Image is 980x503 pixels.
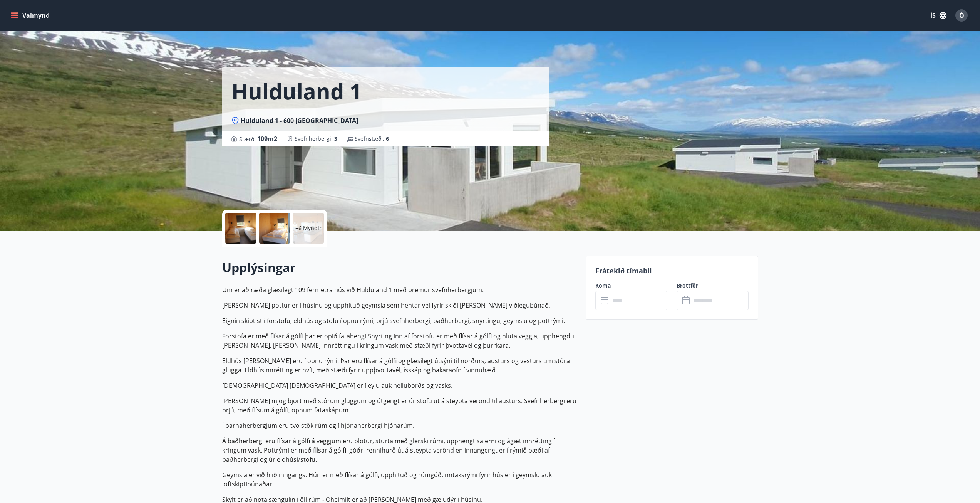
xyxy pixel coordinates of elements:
[222,259,576,276] h2: Upplýsingar
[222,331,576,350] p: Forstofa er með flísar á gólfi þar er opið fatahengi.Snyrting inn af forstofu er með flísar á gól...
[222,421,576,430] p: Í barnaherbergjum eru tvö stök rúm og í hjónaherbergi hjónarúm.
[239,134,277,143] span: Stærð :
[595,282,667,289] label: Koma
[595,266,749,276] p: Frátekið tímabil
[222,356,576,375] p: Eldhús [PERSON_NAME] eru í opnu rými. Þar eru flísar á gólfi og glæsilegt útsýni til norðurs, aus...
[959,11,964,20] span: Ó
[926,8,951,22] button: ÍS
[231,76,362,106] h1: Hulduland 1
[295,224,322,232] p: +6 Myndir
[222,285,576,294] p: Um er að ræða glæsilegt 109 fermetra hús við Hulduland 1 með þremur svefnherbergjum.
[222,301,576,310] p: [PERSON_NAME] pottur er í húsinu og upphituð geymsla sem hentar vel fyrir skíði [PERSON_NAME] við...
[257,135,277,143] span: 109 m2
[9,8,53,22] button: menu
[241,116,358,125] span: Hulduland 1 - 600 [GEOGRAPHIC_DATA]
[222,436,576,464] p: Á baðherbergi eru flísar á gólfi á veggjum eru plötur, sturta með glerskilrúmi, upphengt salerni ...
[222,396,576,415] p: [PERSON_NAME] mjög björt með stórum gluggum og útgengt er úr stofu út á steypta verönd til austur...
[952,6,971,25] button: Ó
[295,135,337,143] span: Svefnherbergi :
[677,282,749,289] label: Brottför
[334,135,337,142] span: 3
[355,135,389,143] span: Svefnstæði :
[222,470,576,489] p: Geymsla er við hlið inngangs. Hún er með flísar á gólfi, upphituð og rúmgóð.Inntaksrými fyrir hús...
[222,316,576,325] p: Eignin skiptist í forstofu, eldhús og stofu í opnu rými, þrjú svefnherbergi, baðherbergi, snyrtin...
[222,381,576,390] p: [DEMOGRAPHIC_DATA] [DEMOGRAPHIC_DATA] er í eyju auk helluborðs og vasks.
[386,135,389,142] span: 6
